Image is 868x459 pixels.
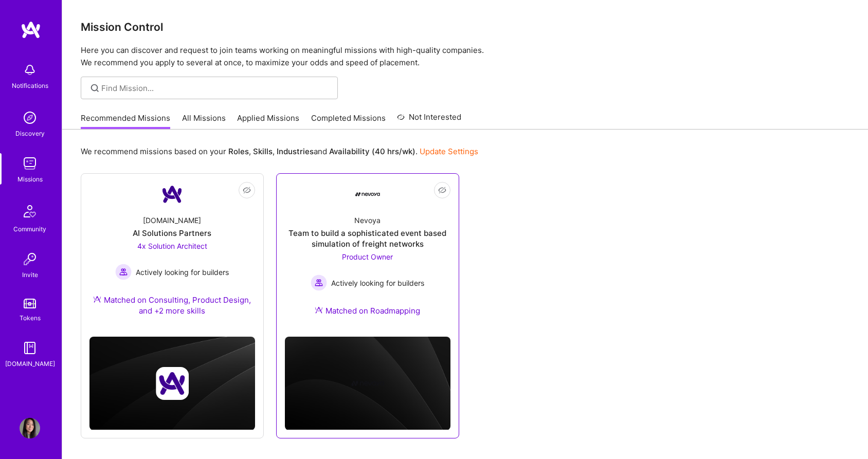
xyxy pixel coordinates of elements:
[342,252,393,261] span: Product Owner
[355,192,380,196] img: Company Logo
[277,146,314,156] b: Industries
[20,418,40,438] img: User Avatar
[420,146,478,156] a: Update Settings
[24,299,36,308] img: tokens
[89,337,255,430] img: cover
[81,113,170,130] a: Recommended Missions
[315,305,420,316] div: Matched on Roadmapping
[354,215,381,226] div: Nevoya
[133,228,211,238] div: AI Solutions Partners
[311,274,327,291] img: Actively looking for builders
[243,186,251,194] i: icon EyeClosed
[311,113,386,130] a: Completed Missions
[20,249,40,269] img: Invite
[20,107,40,128] img: discovery
[331,278,424,288] span: Actively looking for builders
[81,146,478,157] p: We recommend missions based on your , , and .
[20,313,41,323] div: Tokens
[13,224,46,234] div: Community
[397,111,461,130] a: Not Interested
[237,113,299,130] a: Applied Missions
[20,153,40,174] img: teamwork
[21,21,41,39] img: logo
[17,418,43,438] a: User Avatar
[329,146,415,156] b: Availability (40 hrs/wk)
[156,367,189,400] img: Company logo
[17,199,42,224] img: Community
[315,306,323,314] img: Ateam Purple Icon
[136,267,229,278] span: Actively looking for builders
[253,146,273,156] b: Skills
[285,228,450,249] div: Team to build a sophisticated event based simulation of freight networks
[143,215,201,226] div: [DOMAIN_NAME]
[22,269,38,280] div: Invite
[438,186,446,194] i: icon EyeClosed
[93,295,101,303] img: Ateam Purple Icon
[81,44,849,69] p: Here you can discover and request to join teams working on meaningful missions with high-quality ...
[115,264,132,280] img: Actively looking for builders
[351,367,384,400] img: Company logo
[12,80,48,91] div: Notifications
[89,295,255,316] div: Matched on Consulting, Product Design, and +2 more skills
[137,242,207,250] span: 4x Solution Architect
[101,83,330,94] input: Find Mission...
[285,337,450,430] img: cover
[20,60,40,80] img: bell
[81,21,849,33] h3: Mission Control
[182,113,226,130] a: All Missions
[89,182,255,328] a: Company Logo[DOMAIN_NAME]AI Solutions Partners4x Solution Architect Actively looking for builders...
[228,146,249,156] b: Roles
[160,182,185,207] img: Company Logo
[20,338,40,358] img: guide book
[5,358,55,369] div: [DOMAIN_NAME]
[89,82,101,94] i: icon SearchGrey
[15,128,45,139] div: Discovery
[285,182,450,328] a: Company LogoNevoyaTeam to build a sophisticated event based simulation of freight networksProduct...
[17,174,43,185] div: Missions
